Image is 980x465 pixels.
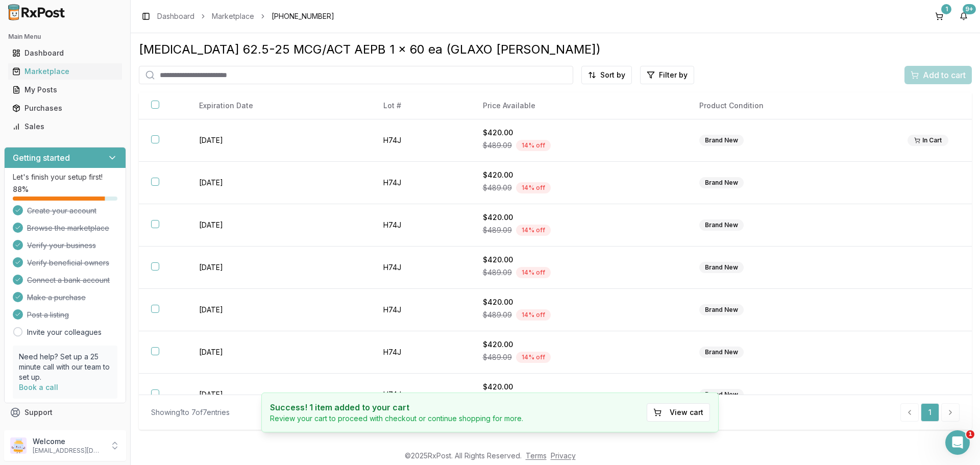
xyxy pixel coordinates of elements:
[4,403,126,422] button: Support
[699,177,744,188] div: Brand New
[8,44,122,62] a: Dashboard
[187,204,371,247] td: [DATE]
[687,92,895,119] th: Product Condition
[659,70,688,80] span: Filter by
[8,62,122,81] a: Marketplace
[483,382,675,392] div: $420.00
[699,389,744,400] div: Brand New
[931,8,947,25] a: 1
[371,119,471,162] td: H74J
[908,135,948,146] div: In Cart
[699,219,744,231] div: Brand New
[483,170,675,180] div: $420.00
[10,437,27,454] img: User avatar
[516,182,551,193] div: 14 % off
[27,206,96,216] span: Create your account
[371,92,471,119] th: Lot #
[699,135,744,146] div: Brand New
[157,11,334,21] nav: breadcrumb
[8,117,122,136] a: Sales
[27,240,96,251] span: Verify your business
[27,310,69,320] span: Post a listing
[526,451,547,460] a: Terms
[4,63,126,80] button: Marketplace
[4,82,126,98] button: My Posts
[483,255,675,265] div: $420.00
[483,297,675,307] div: $420.00
[187,119,371,162] td: [DATE]
[516,352,551,363] div: 14 % off
[483,225,512,235] span: $489.09
[551,451,576,460] a: Privacy
[945,430,970,455] iframe: Intercom live chat
[640,66,694,84] button: Filter by
[483,140,512,151] span: $489.09
[371,289,471,331] td: H74J
[27,223,109,233] span: Browse the marketplace
[13,152,70,164] h3: Getting started
[371,247,471,289] td: H74J
[187,289,371,331] td: [DATE]
[516,225,551,236] div: 14 % off
[139,41,972,58] div: [MEDICAL_DATA] 62.5-25 MCG/ACT AEPB 1 x 60 ea (GLAXO [PERSON_NAME])
[12,121,118,132] div: Sales
[13,184,29,194] span: 88 %
[371,162,471,204] td: H74J
[516,140,551,151] div: 14 % off
[371,374,471,416] td: H74J
[270,401,523,413] h4: Success! 1 item added to your cart
[963,4,976,14] div: 9+
[955,8,972,25] button: 9+
[12,103,118,113] div: Purchases
[12,66,118,77] div: Marketplace
[19,383,58,391] a: Book a call
[151,407,230,418] div: Showing 1 to 7 of 7 entries
[187,162,371,204] td: [DATE]
[4,45,126,61] button: Dashboard
[212,11,254,21] a: Marketplace
[4,118,126,135] button: Sales
[581,66,632,84] button: Sort by
[33,436,104,447] p: Welcome
[4,422,126,440] button: Feedback
[699,347,744,358] div: Brand New
[941,4,951,14] div: 1
[27,292,86,303] span: Make a purchase
[699,262,744,273] div: Brand New
[483,128,675,138] div: $420.00
[483,352,512,362] span: $489.09
[8,81,122,99] a: My Posts
[900,403,960,422] nav: pagination
[966,430,974,438] span: 1
[8,99,122,117] a: Purchases
[12,85,118,95] div: My Posts
[187,92,371,119] th: Expiration Date
[19,352,111,382] p: Need help? Set up a 25 minute call with our team to set up.
[600,70,625,80] span: Sort by
[483,183,512,193] span: $489.09
[8,33,122,41] h2: Main Menu
[12,48,118,58] div: Dashboard
[187,247,371,289] td: [DATE]
[4,4,69,20] img: RxPost Logo
[27,275,110,285] span: Connect a bank account
[483,339,675,350] div: $420.00
[483,267,512,278] span: $489.09
[13,172,117,182] p: Let's finish your setup first!
[187,331,371,374] td: [DATE]
[371,204,471,247] td: H74J
[471,92,687,119] th: Price Available
[4,100,126,116] button: Purchases
[27,327,102,337] a: Invite your colleagues
[270,413,523,424] p: Review your cart to proceed with checkout or continue shopping for more.
[272,11,334,21] span: [PHONE_NUMBER]
[516,267,551,278] div: 14 % off
[647,403,710,422] button: View cart
[24,426,59,436] span: Feedback
[699,304,744,315] div: Brand New
[921,403,939,422] a: 1
[187,374,371,416] td: [DATE]
[483,212,675,223] div: $420.00
[27,258,109,268] span: Verify beneficial owners
[33,447,104,455] p: [EMAIL_ADDRESS][DOMAIN_NAME]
